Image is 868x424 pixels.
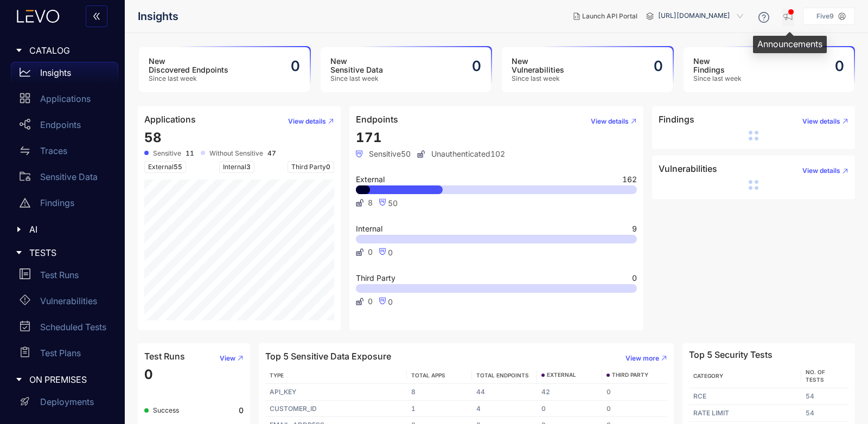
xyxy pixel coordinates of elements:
[7,368,118,391] div: ON PREMISES
[265,401,407,417] td: CUSTOMER_ID
[291,58,300,74] h2: 0
[138,10,178,23] span: Insights
[29,46,110,55] span: CATALOG
[40,94,91,104] p: Applications
[537,384,602,401] td: 42
[186,150,194,157] b: 11
[288,161,334,173] span: Third Party
[472,58,481,74] h2: 0
[801,405,848,422] td: 54
[330,57,383,74] h3: New Sensitive Data
[40,146,67,156] p: Traces
[622,176,637,183] span: 162
[632,274,637,282] span: 0
[659,164,717,174] h4: Vulnerabilities
[794,162,848,179] button: View details
[602,401,667,417] td: 0
[11,342,118,368] a: Test Plans
[153,150,181,157] span: Sensitive
[388,297,393,306] span: 0
[411,372,445,378] span: TOTAL APPS
[356,274,395,282] span: Third Party
[582,113,637,130] button: View details
[617,350,667,367] button: View more
[11,62,118,88] a: Insights
[270,372,284,378] span: TYPE
[11,391,118,417] a: Deployments
[582,12,637,20] span: Launch API Portal
[239,406,244,415] b: 0
[174,163,182,171] span: 55
[356,114,398,124] h4: Endpoints
[7,241,118,264] div: TESTS
[211,350,244,367] button: View
[801,388,848,405] td: 54
[149,57,228,74] h3: New Discovered Endpoints
[265,351,391,361] h4: Top 5 Sensitive Data Exposure
[15,226,23,233] span: caret-right
[326,163,330,171] span: 0
[279,113,334,130] button: View details
[11,88,118,114] a: Applications
[356,225,382,233] span: Internal
[472,384,537,401] td: 44
[654,58,663,74] h2: 0
[816,12,834,20] p: Five9
[356,130,382,145] span: 171
[144,114,196,124] h4: Applications
[40,120,81,130] p: Endpoints
[565,8,646,25] button: Launch API Portal
[693,57,742,74] h3: New Findings
[11,316,118,342] a: Scheduled Tests
[356,150,411,158] span: Sensitive 50
[40,172,98,182] p: Sensitive Data
[15,376,23,383] span: caret-right
[15,47,23,54] span: caret-right
[388,198,398,208] span: 50
[11,192,118,218] a: Findings
[802,167,840,175] span: View details
[368,297,373,306] span: 0
[40,270,79,280] p: Test Runs
[11,166,118,192] a: Sensitive Data
[267,150,276,157] b: 47
[417,150,505,158] span: Unauthenticated 102
[835,58,844,74] h2: 0
[407,401,472,417] td: 1
[689,350,773,359] h4: Top 5 Security Tests
[144,351,185,361] h4: Test Runs
[806,369,825,383] span: No. of Tests
[368,198,373,207] span: 8
[40,68,71,78] p: Insights
[388,248,393,257] span: 0
[659,114,694,124] h4: Findings
[149,75,228,82] span: Since last week
[11,114,118,140] a: Endpoints
[689,388,802,405] td: RCE
[29,248,110,258] span: TESTS
[7,39,118,62] div: CATALOG
[356,176,385,183] span: External
[602,384,667,401] td: 0
[11,140,118,166] a: Traces
[626,355,659,362] span: View more
[40,296,97,306] p: Vulnerabilities
[86,5,107,27] button: double-left
[40,322,106,332] p: Scheduled Tests
[40,198,74,208] p: Findings
[219,161,254,173] span: Internal
[288,118,326,125] span: View details
[7,218,118,241] div: AI
[693,75,742,82] span: Since last week
[632,225,637,233] span: 9
[220,355,235,362] span: View
[246,163,251,171] span: 3
[330,75,383,82] span: Since last week
[689,405,802,422] td: RATE LIMIT
[612,372,648,378] span: THIRD PARTY
[693,372,723,379] span: Category
[20,197,30,208] span: warning
[40,397,94,407] p: Deployments
[476,372,529,378] span: TOTAL ENDPOINTS
[20,145,30,156] span: swap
